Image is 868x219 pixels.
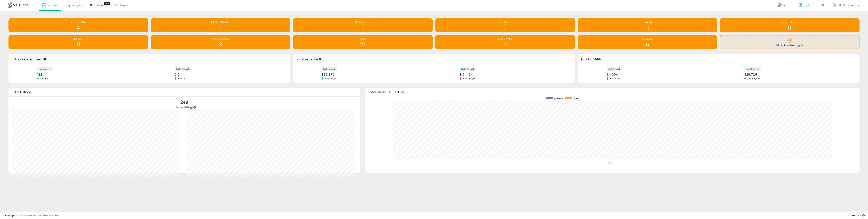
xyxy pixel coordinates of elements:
[776,44,803,47] span: Add Actionable Insights
[10,42,146,47] h1: 0
[461,77,478,80] span: Prev: $303,841
[437,42,573,47] h1: 7
[435,35,575,49] a: Selling @ Max 7
[832,3,859,11] a: Hi [PERSON_NAME]
[642,38,653,40] span: zero orders
[578,35,717,49] a: zero orders 5
[175,73,284,76] div: 612
[71,21,86,24] span: Aged Inventory
[11,57,288,62] h3: Total Ordered Items
[151,18,290,32] a: BB Price Below Min 1
[643,21,652,24] span: Inbound
[37,67,53,71] label: last 7 days
[607,67,622,71] label: last 7 days
[778,3,782,7] i: Get Help
[175,105,193,109] span: Active Listings
[499,21,512,24] span: High Returns
[744,67,761,71] label: last 30 days
[212,38,229,40] span: Non Competitive
[435,18,575,32] a: High Returns 0
[579,42,716,47] h1: 5
[720,35,859,49] a: Add Actionable Insights
[295,25,431,31] h1: 0
[775,1,793,11] a: Help
[211,21,230,24] span: BB Price Below Min
[44,58,47,61] div: Tooltip anchor
[176,77,188,80] span: Prev: 1,167
[322,73,431,76] div: $29,270
[836,3,857,7] span: Hi [PERSON_NAME]
[498,38,512,40] span: Selling @ Max
[598,58,601,61] div: Tooltip anchor
[295,42,431,47] h1: 23
[355,21,370,24] span: BB Surpressed
[152,25,289,31] h1: 1
[175,99,193,106] p: 249
[720,18,860,32] a: Needs to Reprice 0
[744,73,854,76] div: $26,728
[47,3,58,7] span: Overview
[460,67,476,71] label: last 30 days
[607,73,716,76] div: $4,604
[580,57,857,62] h3: Total Profit
[175,67,191,71] label: last 30 days
[293,35,433,49] a: restock 23
[608,77,623,80] span: Prev: $4,564
[368,91,857,94] h3: Total Revenue - 7 days
[783,4,787,7] span: Help
[323,77,339,80] span: Prev: $26,697
[803,3,824,7] span: Buy Refreshed CA
[39,77,50,80] span: Prev: 115
[359,38,367,40] span: restock
[578,18,717,32] a: Inbound 11
[152,42,289,47] h1: 3
[722,25,858,31] h1: 0
[74,38,82,40] span: No Cost
[318,58,321,61] div: Tooltip anchor
[8,35,148,49] a: No Cost 0
[71,3,80,7] span: Listings
[151,35,290,49] a: Non Competitive 3
[10,25,146,31] h1: 4
[437,25,573,31] h1: 0
[94,3,104,7] span: DataHub
[37,73,147,76] div: 122
[460,73,569,76] div: $151,484
[295,57,573,62] h3: Total Revenue
[11,91,358,94] h3: Total Listings
[579,25,716,31] h1: 11
[554,97,563,100] span: previous
[746,77,761,80] span: Prev: $61,769
[104,2,110,5] div: Tooltip anchor
[573,97,580,100] span: current
[293,18,433,32] a: BB Surpressed 0
[781,21,798,24] span: Needs to Reprice
[193,106,196,109] div: Tooltip anchor
[322,67,337,71] label: last 7 days
[8,18,148,32] a: Aged Inventory 4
